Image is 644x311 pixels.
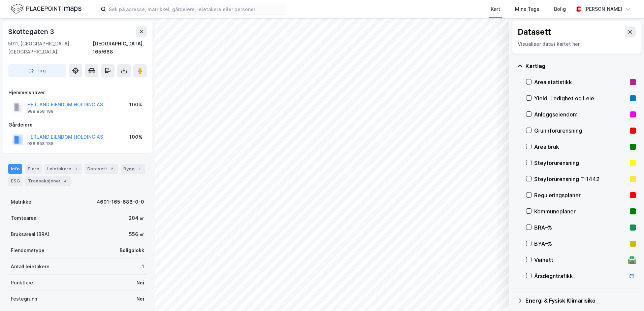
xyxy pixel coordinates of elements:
[85,164,118,174] div: Datasett
[534,256,625,264] div: Veinett
[11,230,50,238] div: Bruksareal (BRA)
[534,240,627,248] div: BYA–%
[518,27,551,37] div: Datasett
[142,263,144,271] div: 1
[534,207,627,215] div: Kommuneplaner
[534,143,627,151] div: Arealbruk
[129,101,142,109] div: 100%
[8,89,147,97] div: Hjemmelshaver
[534,127,627,135] div: Grunnforurensning
[108,166,115,172] div: 2
[610,279,644,311] iframe: Chat Widget
[72,166,79,172] div: 1
[27,109,54,114] div: 988 858 188
[525,297,636,305] div: Energi & Fysisk Klimarisiko
[534,175,627,183] div: Støyforurensning T-1442
[106,4,286,14] input: Søk på adresse, matrikkel, gårdeiere, leietakere eller personer
[44,164,82,174] div: Leietakere
[8,26,55,37] div: Skottegaten 3
[491,5,500,13] div: Kart
[11,246,44,254] div: Eiendomstype
[11,263,50,271] div: Antall leietakere
[11,3,82,15] img: logo.f888ab2527a4732fd821a326f86c7f29.svg
[121,164,146,174] div: Bygg
[584,5,622,13] div: [PERSON_NAME]
[93,40,147,56] div: [GEOGRAPHIC_DATA], 165/688
[129,230,144,238] div: 556 ㎡
[11,214,38,222] div: Tomteareal
[8,64,66,77] button: Tag
[129,214,144,222] div: 204 ㎡
[129,133,142,141] div: 100%
[97,198,144,206] div: 4601-165-688-0-0
[627,255,637,264] div: 🛣️
[515,5,539,13] div: Mine Tags
[554,5,566,13] div: Bolig
[534,191,627,199] div: Reguleringsplaner
[136,279,144,287] div: Nei
[8,164,22,174] div: Info
[8,40,93,56] div: 5011, [GEOGRAPHIC_DATA], [GEOGRAPHIC_DATA]
[136,295,144,303] div: Nei
[11,295,37,303] div: Festegrunn
[534,159,627,167] div: Støyforurensning
[534,78,627,86] div: Arealstatistikk
[11,198,33,206] div: Matrikkel
[525,62,636,70] div: Kartlag
[62,178,69,184] div: 4
[8,176,23,186] div: ESG
[8,121,147,129] div: Gårdeiere
[25,164,42,174] div: Eiere
[534,223,627,232] div: BRA–%
[534,272,625,280] div: Årsdøgntrafikk
[518,40,636,48] div: Visualiser data i kartet her.
[11,279,33,287] div: Punktleie
[25,176,71,186] div: Transaksjoner
[534,94,627,102] div: Yield, Ledighet og Leie
[534,110,627,118] div: Anleggseiendom
[120,246,144,254] div: Boligblokk
[27,141,54,146] div: 988 858 188
[136,166,143,172] div: 1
